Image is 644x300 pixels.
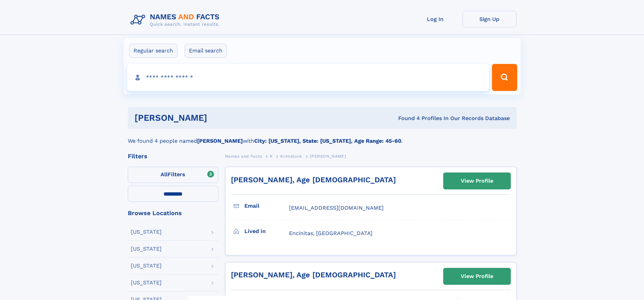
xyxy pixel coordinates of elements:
[231,271,396,279] a: [PERSON_NAME], Age [DEMOGRAPHIC_DATA]
[129,44,177,58] label: Regular search
[127,64,489,91] input: search input
[128,129,517,145] div: We found 4 people named with .
[197,138,243,144] b: [PERSON_NAME]
[244,200,289,212] h3: Email
[161,171,168,178] span: All
[254,138,401,144] b: City: [US_STATE], State: [US_STATE], Age Range: 45-60
[225,152,262,160] a: Names and Facts
[128,11,225,29] img: Logo Names and Facts
[131,280,162,285] div: [US_STATE]
[270,154,273,159] span: K
[461,269,493,284] div: View Profile
[128,167,218,183] label: Filters
[128,153,218,159] div: Filters
[244,226,289,237] h3: Lived in
[462,11,517,27] a: Sign Up
[310,154,346,159] span: [PERSON_NAME]
[135,114,303,122] h1: [PERSON_NAME]
[128,210,218,216] div: Browse Locations
[492,64,517,91] button: Search Button
[280,152,302,160] a: Krimstock
[408,11,462,27] a: Log In
[303,115,510,122] div: Found 4 Profiles In Our Records Database
[131,229,162,235] div: [US_STATE]
[289,230,373,236] span: Encinitas, [GEOGRAPHIC_DATA]
[444,173,510,189] a: View Profile
[461,173,493,189] div: View Profile
[185,44,227,58] label: Email search
[444,268,510,284] a: View Profile
[131,246,162,252] div: [US_STATE]
[280,154,302,159] span: Krimstock
[131,263,162,269] div: [US_STATE]
[231,176,396,184] a: [PERSON_NAME], Age [DEMOGRAPHIC_DATA]
[270,152,273,160] a: K
[289,205,384,211] span: [EMAIL_ADDRESS][DOMAIN_NAME]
